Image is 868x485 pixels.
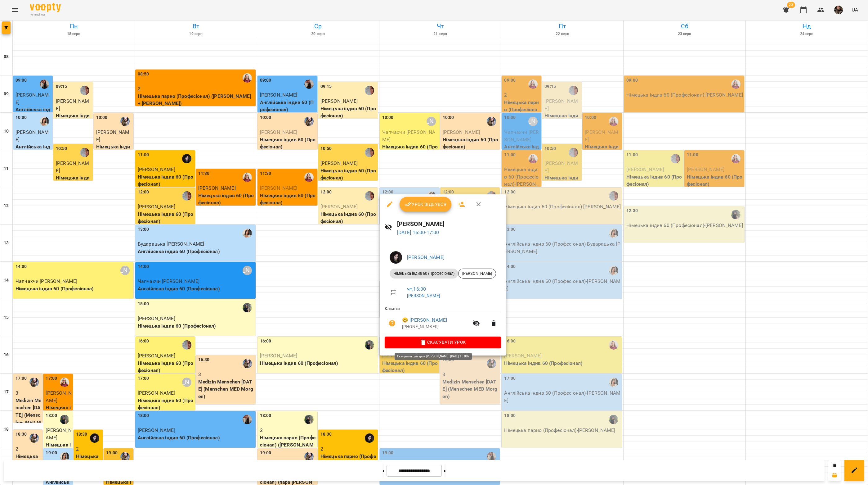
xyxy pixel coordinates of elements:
a: чт , 16:00 [407,286,426,292]
a: [PERSON_NAME] [407,293,440,298]
ul: Клієнти [385,306,501,337]
p: [PHONE_NUMBER] [402,324,469,330]
span: Німецька індив 60 (Професіонал) [390,271,458,276]
a: 😀 [PERSON_NAME] [402,316,447,324]
a: [PERSON_NAME] [407,254,445,260]
span: Скасувати Урок [390,338,496,346]
button: Урок відбувся [400,197,452,212]
div: [PERSON_NAME] [458,269,496,279]
h6: [PERSON_NAME] [397,219,501,229]
span: Урок відбувся [405,201,447,208]
img: ea2a383a444dd7ad5492be2ca2d67d21.jpeg [390,251,402,264]
button: Скасувати Урок [385,337,501,348]
a: [DATE] 16:00-17:00 [397,229,439,235]
span: [PERSON_NAME] [459,271,496,276]
button: Візит ще не сплачено. Додати оплату? [385,316,400,331]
